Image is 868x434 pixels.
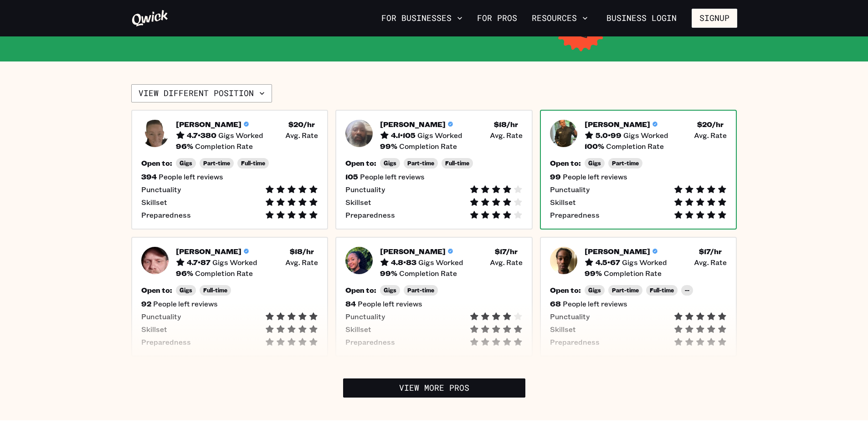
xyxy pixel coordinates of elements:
button: Pro headshot[PERSON_NAME]4.7•87Gigs Worked$18/hr Avg. Rate96%Completion RateOpen to:GigsFull-time... [131,237,329,357]
h5: Open to: [141,158,172,168]
img: Pro headshot [550,247,577,274]
span: Punctuality [141,185,181,194]
a: Pro headshot[PERSON_NAME]4.7•380Gigs Worked$20/hr Avg. Rate96%Completion RateOpen to:GigsPart-tim... [131,110,329,230]
h5: Open to: [550,286,581,295]
h5: $ 17 /hr [699,247,722,256]
span: Completion Rate [399,269,457,278]
span: Part-time [407,160,434,167]
span: Part-time [407,287,434,294]
button: Pro headshot[PERSON_NAME]5.0•99Gigs Worked$20/hr Avg. Rate100%Completion RateOpen to:GigsPart-tim... [540,110,737,230]
img: Pro headshot [345,247,373,274]
span: Gigs [384,287,396,294]
img: Pro headshot [141,247,169,274]
span: -- [685,287,689,294]
h5: $ 18 /hr [290,247,314,256]
img: Pro headshot [141,120,169,147]
h5: 96 % [176,269,193,278]
h5: 99 % [380,142,397,151]
h5: [PERSON_NAME] [380,247,446,256]
h5: [PERSON_NAME] [380,120,446,129]
a: View More Pros [343,378,525,398]
button: Pro headshot[PERSON_NAME]4.5•67Gigs Worked$17/hr Avg. Rate99%Completion RateOpen to:GigsPart-time... [540,237,737,357]
a: For Pros [473,10,521,26]
h5: $ 20 /hr [288,120,315,129]
h5: 105 [345,172,358,181]
span: Full-time [203,287,227,294]
h5: 4.8 • 83 [391,258,416,267]
span: Skillset [141,198,167,207]
h5: $ 18 /hr [494,120,518,129]
span: Punctuality [550,185,590,194]
span: Gigs Worked [623,131,668,140]
h5: $ 20 /hr [697,120,724,129]
span: Preparedness [550,210,600,220]
h5: 99 % [380,269,397,278]
span: Part-time [612,160,639,167]
h5: 4.7 • 87 [187,258,211,267]
span: Gigs Worked [212,258,257,267]
h5: 4.5 • 67 [596,258,620,267]
button: Signup [692,9,737,28]
span: Skillset [141,325,167,334]
span: People left reviews [358,299,422,308]
button: Resources [528,10,591,26]
span: Punctuality [345,312,385,321]
h5: 100 % [585,142,604,151]
span: Gigs [384,160,396,167]
img: Pro headshot [550,120,577,147]
span: People left reviews [563,172,627,181]
span: Skillset [345,325,371,334]
span: Preparedness [345,210,395,220]
span: Punctuality [141,312,181,321]
span: Punctuality [550,312,590,321]
span: Gigs Worked [417,131,462,140]
h5: Open to: [345,158,376,168]
button: View different position [131,84,272,102]
h5: 5.0 • 99 [596,131,621,140]
span: Gigs Worked [622,258,667,267]
span: Completion Rate [195,142,253,151]
span: Completion Rate [195,269,253,278]
span: Completion Rate [606,142,664,151]
span: Completion Rate [399,142,457,151]
span: Preparedness [141,337,191,347]
span: Full-time [445,160,469,167]
span: Gigs [588,287,601,294]
span: Gigs Worked [418,258,463,267]
h5: Open to: [141,286,172,295]
button: Pro headshot[PERSON_NAME]4.8•83Gigs Worked$17/hr Avg. Rate99%Completion RateOpen to:GigsPart-time... [335,237,533,357]
button: For Businesses [378,10,466,26]
span: Part-time [612,287,639,294]
span: People left reviews [159,172,223,181]
span: Preparedness [550,337,600,347]
span: Skillset [550,198,576,207]
span: Full-time [650,287,674,294]
span: Avg. Rate [490,258,523,267]
h5: [PERSON_NAME] [585,120,650,129]
h5: $ 17 /hr [495,247,518,256]
button: Pro headshot[PERSON_NAME]4.1•105Gigs Worked$18/hr Avg. Rate99%Completion RateOpen to:GigsPart-tim... [335,110,533,230]
span: Avg. Rate [285,258,318,267]
span: People left reviews [153,299,218,308]
h5: 84 [345,299,356,308]
span: Gigs [180,287,192,294]
span: Avg. Rate [694,131,727,140]
h5: [PERSON_NAME] [176,247,241,256]
h5: Open to: [345,286,376,295]
span: Preparedness [345,337,395,347]
span: Gigs [180,160,192,167]
span: Full-time [241,160,265,167]
h5: 99 [550,172,561,181]
h5: 4.7 • 380 [187,131,216,140]
span: Gigs Worked [218,131,263,140]
span: Avg. Rate [694,258,727,267]
span: People left reviews [563,299,627,308]
h5: [PERSON_NAME] [585,247,650,256]
h5: 99 % [585,269,602,278]
h5: [PERSON_NAME] [176,120,241,129]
